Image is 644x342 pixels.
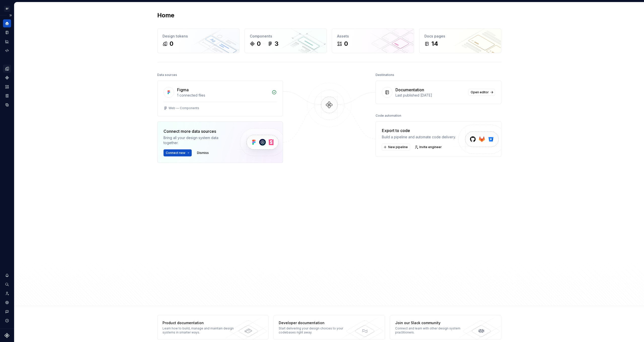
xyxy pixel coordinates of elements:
[163,326,236,334] div: Learn how to build, manage and maintain design systems in smarter ways.
[382,127,456,134] div: Export to code
[3,28,11,36] a: Documentation
[3,37,11,46] a: Analytics
[382,144,410,151] button: New pipeline
[164,128,231,134] div: Connect more data sources
[195,149,211,156] button: Dismiss
[250,34,321,39] div: Components
[390,315,501,340] a: Join our Slack communityConnect and learn with other design system practitioners.
[3,280,11,288] button: Search ⌘K
[275,40,278,48] div: 3
[3,289,11,297] a: Invite team
[157,71,177,78] div: Data sources
[163,320,236,325] div: Product documentation
[382,135,456,140] div: Build a pipeline and automate code delivery.
[164,135,231,145] div: Bring all your design system data together.
[273,315,385,340] a: Developer documentationStart delivering your design choices to your codebases right away.
[157,11,174,19] h2: Home
[3,101,11,109] a: Data sources
[157,80,283,116] a: Figma1 connected filesWeb — Components
[3,308,11,316] button: Contact support
[388,145,408,149] span: New pipeline
[3,74,11,82] a: Components
[166,151,185,155] span: Connect new
[163,34,234,39] div: Design tokens
[257,40,261,48] div: 0
[419,28,501,53] a: Docs pages14
[177,87,189,93] div: Figma
[3,92,11,100] a: Storybook stories
[424,34,496,39] div: Docs pages
[5,333,10,338] svg: Supernova Logo
[157,315,269,340] a: Product documentationLearn how to build, manage and maintain design systems in smarter ways.
[344,40,348,48] div: 0
[376,71,394,78] div: Destinations
[395,87,424,93] div: Documentation
[169,106,199,110] div: Web — Components
[3,271,11,279] button: Notifications
[395,326,468,334] div: Connect and learn with other design system practitioners.
[3,83,11,91] a: Assets
[197,151,209,155] span: Dismiss
[419,145,442,149] span: Invite engineer
[395,320,468,325] div: Join our Slack community
[3,298,11,307] a: Settings
[431,40,438,48] div: 14
[413,144,444,151] a: Invite engineer
[1,3,13,14] button: BF
[468,89,495,96] a: Open editor
[4,6,10,12] div: BF
[3,19,11,27] a: Home
[245,28,327,53] a: Components03
[3,65,11,73] a: Design tokens
[395,93,465,98] div: Last published [DATE]
[332,28,414,53] a: Assets0
[157,28,239,53] a: Design tokens0
[164,149,192,156] button: Connect new
[279,326,352,334] div: Start delivering your design choices to your codebases right away.
[376,112,401,119] div: Code automation
[3,47,11,55] a: Code automation
[279,320,352,325] div: Developer documentation
[177,93,269,98] div: 1 connected files
[471,90,489,94] span: Open editor
[337,34,409,39] div: Assets
[7,12,14,19] button: Expand sidebar
[170,40,173,48] div: 0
